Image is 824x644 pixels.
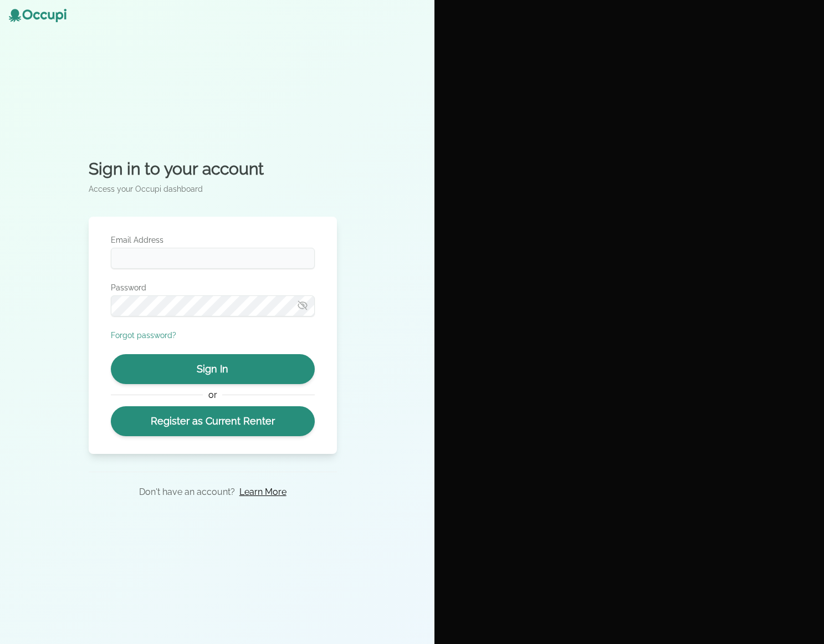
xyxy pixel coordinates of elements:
a: Register as Current Renter [111,406,315,436]
h2: Sign in to your account [89,159,337,179]
button: Forgot password? [111,330,176,341]
label: Email Address [111,234,315,246]
p: Don't have an account? [139,485,235,499]
button: Sign In [111,354,315,384]
a: Learn More [239,485,286,499]
label: Password [111,282,315,293]
p: Access your Occupi dashboard [89,183,337,195]
span: or [203,389,222,402]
